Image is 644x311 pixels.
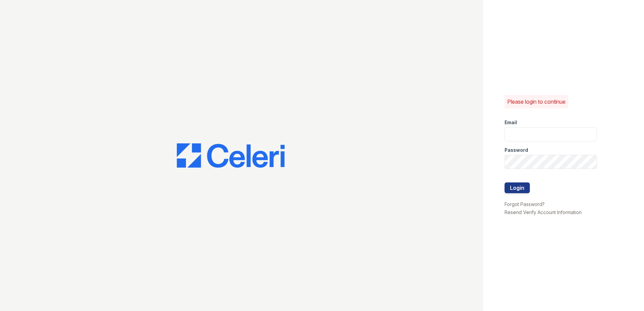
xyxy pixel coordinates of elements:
label: Email [505,119,517,126]
label: Password [505,147,528,153]
a: Resend Verify Account Information [505,209,582,215]
img: CE_Logo_Blue-a8612792a0a2168367f1c8372b55b34899dd931a85d93a1a3d3e32e68fde9ad4.png [177,143,285,168]
p: Please login to continue [507,98,566,106]
a: Forgot Password? [505,201,545,207]
button: Login [505,182,530,193]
